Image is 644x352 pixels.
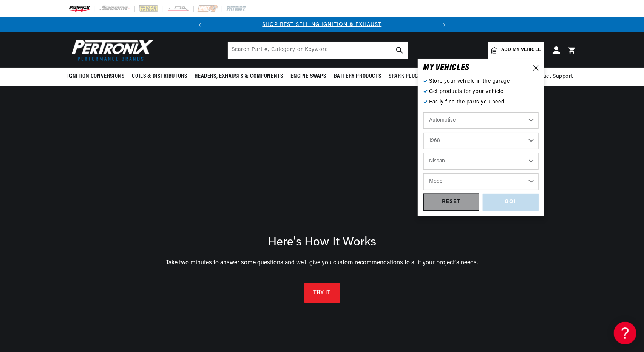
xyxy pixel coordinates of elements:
[195,73,283,80] span: Headers, Exhausts & Components
[437,17,452,32] button: Translation missing: en.sections.announcements.next_announcement
[531,73,573,81] span: Product Support
[423,88,539,96] p: Get products for your vehicle
[68,68,128,85] summary: Ignition Conversions
[68,73,125,80] span: Ignition Conversions
[423,133,539,149] select: Year
[207,21,437,29] div: Announcement
[263,22,382,28] a: SHOP BEST SELLING IGNITION & EXHAUST
[423,112,539,129] select: Ride Type
[291,73,326,80] span: Engine Swaps
[287,68,330,85] summary: Engine Swaps
[330,68,385,85] summary: Battery Products
[128,68,191,85] summary: Coils & Distributors
[385,68,439,85] summary: Spark Plug Wires
[132,73,187,80] span: Coils & Distributors
[191,68,287,85] summary: Headers, Exhausts & Components
[304,283,340,303] button: TRY IT
[334,73,381,80] span: Battery Products
[423,98,539,107] p: Easily find the parts you need
[391,42,408,59] button: search button
[68,37,154,63] img: Pertronix
[423,153,539,170] select: Make
[192,17,207,32] button: Translation missing: en.sections.announcements.previous_announcement
[389,73,435,80] span: Spark Plug Wires
[423,173,539,190] select: Model
[228,42,408,59] input: Search Part #, Category or Keyword
[30,236,614,249] div: Here's How It Works
[423,77,539,86] p: Store your vehicle in the garage
[49,17,596,32] slideshow-component: Translation missing: en.sections.announcements.announcement_bar
[501,46,541,54] span: Add my vehicle
[423,194,479,211] div: RESET
[30,260,614,266] div: Take two minutes to answer some questions and we'll give you custom recommendations to suit your ...
[423,64,470,72] h6: MY VEHICLE S
[488,42,544,59] a: Add my vehicle
[531,68,577,86] summary: Product Support
[207,21,437,29] div: 1 of 2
